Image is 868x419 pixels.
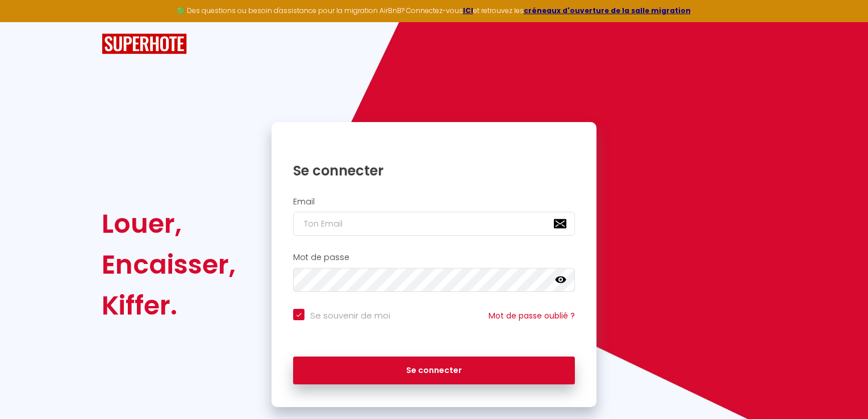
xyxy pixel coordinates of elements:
h2: Mot de passe [293,253,575,262]
div: Encaisser, [102,244,236,285]
div: Louer, [102,203,236,244]
a: Mot de passe oublié ? [489,310,575,321]
a: créneaux d'ouverture de la salle migration [524,6,691,15]
h1: Se connecter [293,162,575,179]
div: Kiffer. [102,285,236,326]
button: Se connecter [293,357,575,385]
a: ICI [463,6,473,15]
input: Ton Email [293,212,575,236]
img: SuperHote logo [102,33,187,55]
h2: Email [293,197,575,207]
